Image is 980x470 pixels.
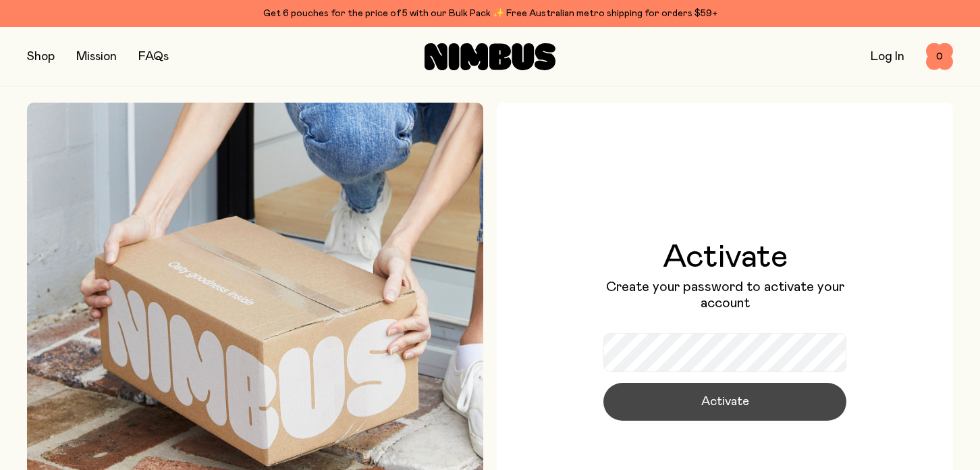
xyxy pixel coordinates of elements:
[871,51,904,63] a: Log In
[926,43,953,70] button: 0
[138,51,169,63] a: FAQs
[76,51,117,63] a: Mission
[603,241,846,273] h1: Activate
[603,279,846,311] p: Create your password to activate your account
[701,392,749,411] span: Activate
[603,383,846,421] button: Activate
[27,5,953,22] div: Get 6 pouches for the price of 5 with our Bulk Pack ✨ Free Australian metro shipping for orders $59+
